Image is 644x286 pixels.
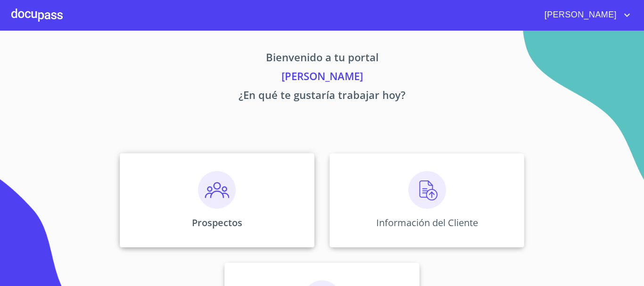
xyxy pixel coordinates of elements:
img: carga.png [408,171,446,209]
p: ¿En qué te gustaría trabajar hoy? [32,87,612,106]
p: Prospectos [192,216,242,229]
p: Información del Cliente [376,216,478,229]
button: account of current user [537,8,633,23]
p: Bienvenido a tu portal [32,49,612,68]
span: [PERSON_NAME] [537,8,621,23]
p: [PERSON_NAME] [32,68,612,87]
img: prospectos.png [198,171,236,209]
